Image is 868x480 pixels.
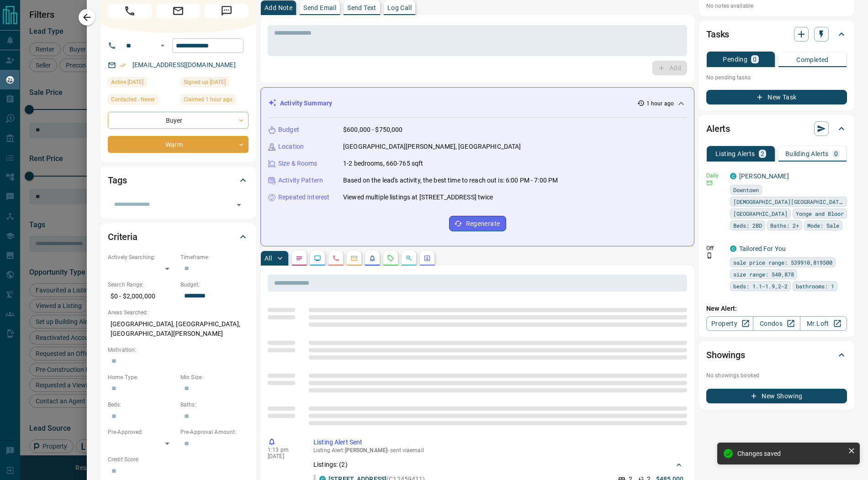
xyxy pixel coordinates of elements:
[296,255,303,262] svg: Notes
[108,308,249,317] p: Areas Searched:
[737,450,844,457] div: Changes saved
[405,255,413,262] svg: Opportunities
[369,255,376,262] svg: Listing Alerts
[278,125,299,135] p: Budget
[132,61,236,68] a: [EMAIL_ADDRESS][DOMAIN_NAME]
[706,172,725,180] p: Daily
[706,252,713,259] svg: Push Notification Only
[343,159,423,168] p: 1-2 bedrooms, 660-765 sqft
[343,193,493,202] p: Viewed multiple listings at [STREET_ADDRESS] twice
[268,447,300,453] p: 1:13 pm
[108,136,249,153] div: Warm
[108,77,176,90] div: Sat Oct 11 2025
[715,151,755,157] p: Listing Alerts
[265,255,272,261] p: All
[108,230,138,244] h2: Criteria
[180,373,249,381] p: Min Size:
[646,99,674,108] p: 1 hour ago
[733,258,832,267] span: sale price range: 539910,819500
[796,209,844,218] span: Yonge and Bloor
[706,121,730,136] h2: Alerts
[184,78,226,87] span: Signed up [DATE]
[345,447,387,454] span: [PERSON_NAME]
[120,62,126,68] svg: Email Verified
[233,198,245,211] button: Open
[739,245,786,252] a: Tailored For You
[303,5,336,11] p: Send Email
[739,172,789,180] a: [PERSON_NAME]
[706,180,713,186] svg: Email
[108,253,176,261] p: Actively Searching:
[180,428,249,436] p: Pre-Approval Amount:
[733,185,759,194] span: Downtown
[278,159,318,168] p: Size & Rooms
[449,216,506,231] button: Regenerate
[268,95,687,112] div: Activity Summary1 hour ago
[313,460,348,470] p: Listings: ( 2 )
[180,253,249,261] p: Timeframe:
[706,389,847,403] button: New Showing
[314,255,321,262] svg: Lead Browsing Activity
[761,151,764,157] p: 2
[387,5,412,11] p: Log Call
[770,221,799,230] span: Baths: 2+
[108,373,176,381] p: Home Type:
[108,173,127,188] h2: Tags
[108,289,176,304] p: $0 - $2,000,000
[706,344,847,366] div: Showings
[706,71,847,84] p: No pending tasks
[796,282,834,291] span: bathrooms: 1
[111,95,155,104] span: Contacted - Never
[834,151,838,157] p: 0
[111,78,143,87] span: Active [DATE]
[265,5,292,11] p: Add Note
[343,125,403,135] p: $600,000 - $750,000
[733,209,788,218] span: [GEOGRAPHIC_DATA]
[350,255,358,262] svg: Emails
[423,255,431,262] svg: Agent Actions
[313,456,683,473] div: Listings: (2)
[733,197,844,206] span: [DEMOGRAPHIC_DATA][GEOGRAPHIC_DATA]
[706,316,753,331] a: Property
[753,316,800,331] a: Condos
[108,4,152,18] span: Call
[753,56,757,63] p: 0
[343,176,558,185] p: Based on the lead's activity, the best time to reach out is: 6:00 PM - 7:00 PM
[706,2,847,10] p: No notes available
[184,95,233,104] span: Claimed 1 hour ago
[706,304,847,313] p: New Alert:
[706,371,847,380] p: No showings booked
[807,221,839,230] span: Mode: Sale
[332,255,339,262] svg: Calls
[706,118,847,140] div: Alerts
[180,281,249,289] p: Budget:
[733,270,794,279] span: size range: 540,878
[347,5,376,11] p: Send Text
[706,90,847,104] button: New Task
[796,57,829,63] p: Completed
[730,173,736,179] div: condos.ca
[387,255,394,262] svg: Requests
[108,169,249,191] div: Tags
[157,40,168,51] button: Open
[733,221,762,230] span: Beds: 2BD
[278,176,323,185] p: Activity Pattern
[343,142,521,151] p: [GEOGRAPHIC_DATA][PERSON_NAME], [GEOGRAPHIC_DATA]
[785,151,829,157] p: Building Alerts
[706,23,847,45] div: Tasks
[108,346,249,354] p: Motivation:
[108,112,249,129] div: Buyer
[278,142,304,151] p: Location
[313,447,683,454] p: Listing Alert : - sent via email
[706,244,725,252] p: Off
[108,401,176,409] p: Beds:
[268,453,300,459] p: [DATE]
[800,316,847,331] a: Mr.Loft
[156,4,200,18] span: Email
[205,4,249,18] span: Message
[180,401,249,409] p: Baths:
[108,317,249,341] p: [GEOGRAPHIC_DATA], [GEOGRAPHIC_DATA], [GEOGRAPHIC_DATA][PERSON_NAME]
[706,27,729,42] h2: Tasks
[108,455,249,464] p: Credit Score:
[730,245,736,252] div: condos.ca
